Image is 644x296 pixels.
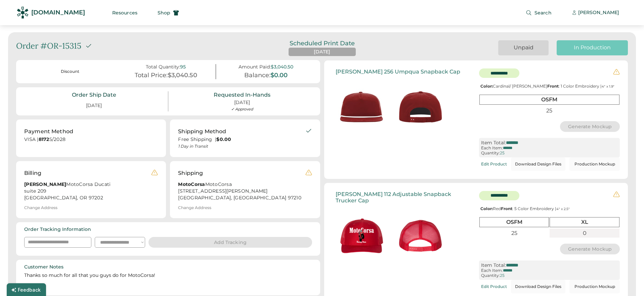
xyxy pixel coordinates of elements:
[560,121,620,132] button: Generate Mockup
[244,72,270,79] div: Balance:
[569,157,620,171] button: Production Mockup
[336,68,460,75] div: [PERSON_NAME] 256 Umpqua Snapback Cap
[24,136,158,145] div: VISA | 5/2028
[149,6,187,19] button: Shop
[481,146,503,150] div: Each Item:
[332,78,391,136] img: yH5BAEAAAAALAAAAAABAAEAAAIBRAA7
[314,49,330,55] div: [DATE]
[24,181,66,187] strong: [PERSON_NAME]
[569,280,620,293] button: Production Mockup
[479,106,619,115] div: 25
[280,40,364,46] div: Scheduled Print Date
[578,9,619,16] div: [PERSON_NAME]
[178,169,203,177] div: Shipping
[104,6,145,19] button: Resources
[550,229,619,238] div: 0
[24,169,41,177] div: Billing
[158,10,170,15] span: Shop
[391,206,450,265] img: generate-image
[178,128,226,136] div: Shipping Method
[17,7,29,18] img: Rendered Logo - Screens
[78,100,110,112] div: [DATE]
[168,72,197,79] div: $3,040.50
[479,95,619,104] div: OSFM
[146,64,180,70] div: Total Quantity:
[28,69,112,75] div: Discount
[560,244,620,254] button: Generate Mockup
[511,280,565,293] button: Download Design Files
[24,226,91,233] div: Order Tracking Information
[180,64,186,70] div: 95
[72,91,116,99] div: Order Ship Date
[480,84,493,89] strong: Color:
[270,72,288,79] div: $0.00
[481,268,503,273] div: Each Item:
[500,151,505,155] div: 25
[24,272,312,287] div: Thanks so much for all that you guys do for MotoCorsa!
[135,72,168,79] div: Total Price:
[480,206,493,211] strong: Color:
[556,207,570,211] font: 4" x 2.5"
[481,284,507,289] div: Edit Product
[148,237,312,248] button: Add Tracking
[391,78,450,136] img: generate-image
[501,206,512,211] strong: Front
[24,181,151,201] div: MotoCorsa Ducati suite 209 [GEOGRAPHIC_DATA], OR 97202
[511,157,565,171] button: Download Design Files
[178,136,305,143] div: Free Shipping |
[481,162,507,166] div: Edit Product
[479,206,620,211] div: Red : 5 Color Embroidery |
[39,136,49,142] strong: 8172
[24,264,63,270] div: Customer Notes
[481,262,506,268] div: Item Total:
[214,91,270,99] div: Requested In-Hands
[550,217,619,227] div: XL
[479,84,620,89] div: Cardinal/ [PERSON_NAME] : 1 Color Embroidery |
[178,181,205,187] strong: MotoCorsa
[24,128,73,136] div: Payment Method
[500,273,505,278] div: 25
[547,84,559,89] strong: Front
[178,144,305,149] div: 1 Day in Transit
[481,140,506,146] div: Item Total:
[178,205,211,210] div: Change Address
[31,8,85,17] div: [DOMAIN_NAME]
[178,181,305,201] div: MotoCorsa [STREET_ADDRESS][PERSON_NAME] [GEOGRAPHIC_DATA], [GEOGRAPHIC_DATA] 97210
[231,107,253,111] div: ✓ Approved
[216,136,231,142] strong: $0.00
[481,151,500,155] div: Quantity:
[602,84,614,89] font: 4" x 1.9"
[234,99,250,106] div: [DATE]
[518,6,560,19] button: Search
[565,44,620,51] div: In Production
[16,40,81,52] div: Order #OR-15315
[271,64,293,70] div: $3,040.50
[506,44,541,51] div: Unpaid
[534,10,552,15] span: Search
[332,206,391,265] img: generate-image
[24,205,57,210] div: Change Address
[336,191,473,204] div: [PERSON_NAME] 112 Adjustable Snapback Trucker Cap
[479,217,549,227] div: OSFM
[239,64,271,70] div: Amount Paid:
[481,273,500,278] div: Quantity:
[479,229,549,238] div: 25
